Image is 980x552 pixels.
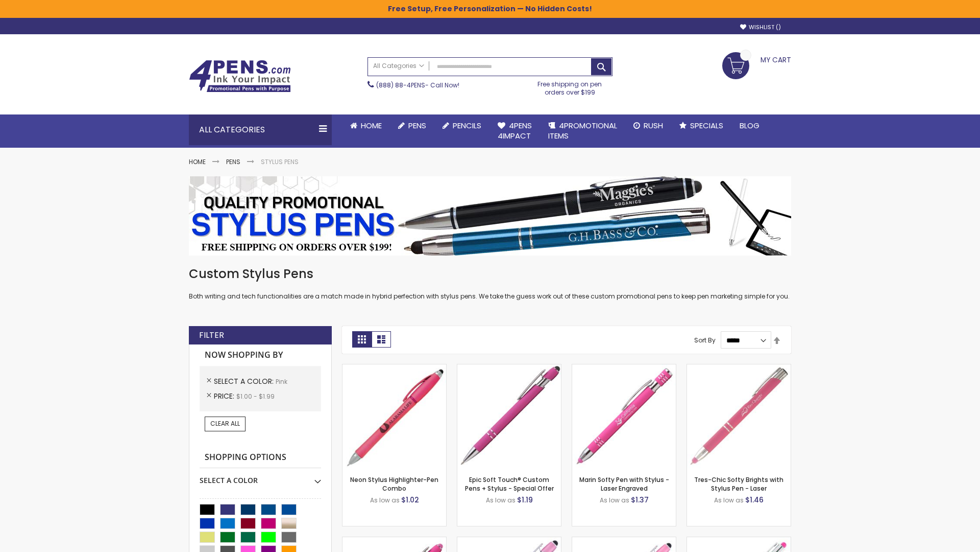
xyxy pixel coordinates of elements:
[226,157,240,166] a: Pens
[457,537,561,545] a: Ellipse Stylus Pen - LaserMax-Pink
[236,392,275,401] span: $1.00 - $1.99
[261,157,299,166] strong: Stylus Pens
[579,475,669,492] a: Marin Softy Pen with Stylus - Laser Engraved
[342,114,390,137] a: Home
[408,120,426,131] span: Pens
[370,496,400,504] span: As low as
[517,495,533,505] span: $1.19
[390,114,434,137] a: Pens
[189,176,791,256] img: Stylus Pens
[276,377,287,386] span: Pink
[189,114,332,145] div: All Categories
[694,336,716,344] label: Sort By
[200,447,321,469] strong: Shopping Options
[527,76,613,97] div: Free shipping on pen orders over $199
[199,330,224,341] strong: Filter
[745,495,764,505] span: $1.46
[489,114,540,148] a: 4Pens4impact
[548,120,617,141] span: 4PROMOTIONAL ITEMS
[687,364,791,468] img: Tres-Chic Softy Brights with Stylus Pen - Laser-Pink
[189,157,206,166] a: Home
[453,120,481,131] span: Pencils
[376,81,425,89] a: (888) 88-4PENS
[361,120,382,131] span: Home
[740,120,759,131] span: Blog
[540,114,625,148] a: 4PROMOTIONALITEMS
[486,496,516,504] span: As low as
[690,120,723,131] span: Specials
[205,417,246,431] a: Clear All
[572,537,676,545] a: Ellipse Stylus Pen - ColorJet-Pink
[434,114,489,137] a: Pencils
[214,391,236,401] span: Price
[687,364,791,373] a: Tres-Chic Softy Brights with Stylus Pen - Laser-Pink
[189,60,291,93] img: 4Pens Custom Pens and Promotional Products
[342,364,446,373] a: Neon Stylus Highlighter-Pen Combo-Pink
[465,475,554,492] a: Epic Soft Touch® Custom Pens + Stylus - Special Offer
[352,331,372,348] strong: Grid
[457,364,561,373] a: 4P-MS8B-Pink
[631,495,649,505] span: $1.37
[210,419,240,428] span: Clear All
[572,364,676,373] a: Marin Softy Pen with Stylus - Laser Engraved-Pink
[376,81,459,89] span: - Call Now!
[350,475,438,492] a: Neon Stylus Highlighter-Pen Combo
[189,266,791,282] h1: Custom Stylus Pens
[687,537,791,545] a: Tres-Chic Softy with Stylus Top Pen - ColorJet-Pink
[373,62,424,70] span: All Categories
[600,496,629,504] span: As low as
[342,537,446,545] a: Ellipse Softy Brights with Stylus Pen - Laser-Pink
[214,376,276,386] span: Select A Color
[740,24,781,31] a: Wishlist
[342,364,446,468] img: Neon Stylus Highlighter-Pen Combo-Pink
[731,114,768,137] a: Blog
[401,495,419,505] span: $1.02
[200,468,321,486] div: Select A Color
[625,114,671,137] a: Rush
[671,114,731,137] a: Specials
[694,475,783,492] a: Tres-Chic Softy Brights with Stylus Pen - Laser
[457,364,561,468] img: 4P-MS8B-Pink
[644,120,663,131] span: Rush
[572,364,676,468] img: Marin Softy Pen with Stylus - Laser Engraved-Pink
[498,120,532,141] span: 4Pens 4impact
[200,344,321,366] strong: Now Shopping by
[368,58,429,75] a: All Categories
[189,266,791,301] div: Both writing and tech functionalities are a match made in hybrid perfection with stylus pens. We ...
[714,496,744,504] span: As low as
